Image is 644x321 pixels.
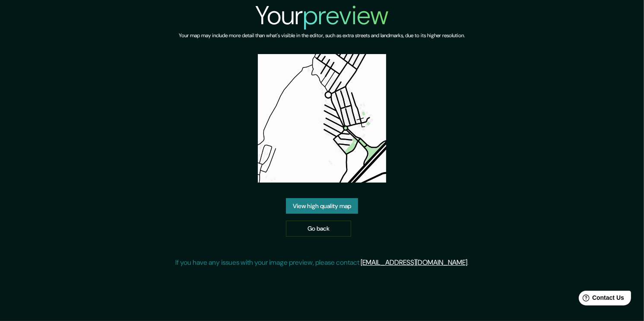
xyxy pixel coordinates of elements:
[179,31,465,40] h6: Your map may include more detail than what's visible in the editor, such as extra streets and lan...
[175,257,469,268] p: If you have any issues with your image preview, please contact .
[361,258,467,267] a: [EMAIL_ADDRESS][DOMAIN_NAME]
[258,54,386,183] img: created-map-preview
[567,287,634,311] iframe: Help widget launcher
[286,198,358,214] a: View high quality map
[286,221,351,237] a: Go back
